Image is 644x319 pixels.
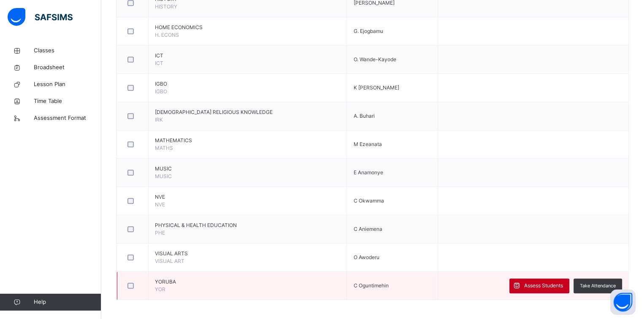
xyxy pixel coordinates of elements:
span: K [PERSON_NAME] [353,84,399,91]
span: VISUAL ART [155,258,184,264]
span: Time Table [34,97,101,105]
span: HISTORY [155,3,177,10]
span: IRK [155,116,163,123]
span: [DEMOGRAPHIC_DATA] RELIGIOUS KNOWLEDGE [155,108,340,116]
button: Open asap [610,289,636,315]
span: NVE [155,193,340,201]
span: YOR [155,286,165,292]
span: Assessment Format [34,114,101,122]
span: PHE [155,230,165,236]
span: H. ECONS [155,32,179,38]
span: YORUBA [155,278,340,286]
span: MATHS [155,145,173,151]
span: Help [34,298,101,306]
span: HOME ECONOMICS [155,24,340,31]
span: C Okwamma [353,197,384,204]
span: E Anamonye [353,169,383,176]
span: IGBO [155,88,167,95]
span: M Ezeanata [353,141,382,147]
img: safsims [8,8,73,26]
span: ICT [155,60,163,66]
span: IGBO [155,80,340,88]
span: Lesson Plan [34,80,101,89]
span: NVE [155,201,165,208]
span: O Awoderu [353,254,379,260]
span: Classes [34,46,101,55]
span: Assess Students [524,282,563,289]
span: VISUAL ARTS [155,250,340,257]
span: Broadsheet [34,63,101,72]
span: G. Ejogbamu [353,28,383,34]
span: C Oguntimehin [353,282,388,289]
span: O. Wande-Kayode [353,56,396,62]
span: A. Buhari [353,113,374,119]
span: PHYSICAL & HEALTH EDUCATION [155,222,340,229]
span: MUSIC [155,173,172,179]
span: MATHEMATICS [155,137,340,144]
span: C Aniemena [353,226,382,232]
span: MUSIC [155,165,340,173]
span: Take Attendance [580,282,616,289]
span: ICT [155,52,340,59]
